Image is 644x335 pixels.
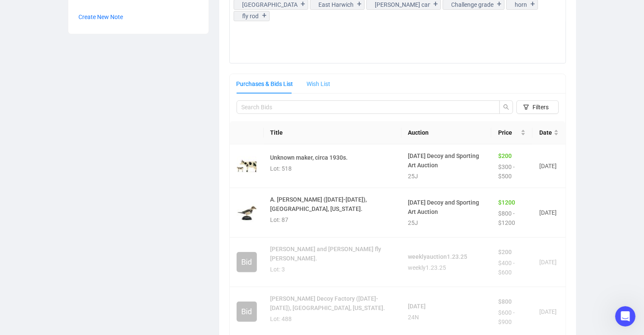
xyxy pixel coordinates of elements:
div: $800 - $1200 [498,209,526,227]
span: $ 800 [498,298,512,305]
span: [DATE] [539,308,557,315]
span: Bid [241,256,252,268]
div: Wish List [307,79,331,89]
a: Unknown maker, circa 1930s. [270,154,348,161]
th: Price [491,121,532,144]
h4: [DATE] [408,302,485,311]
h4: [DATE] Decoy and Sporting Art Auction [408,151,485,170]
span: Date [539,128,552,137]
a: A. [PERSON_NAME] ([DATE]-[DATE]), [GEOGRAPHIC_DATA], [US_STATE]. [270,196,367,212]
h4: weeklyauction1.23.25 [408,252,485,261]
p: Lot: 87 [270,215,289,224]
div: 25J [408,172,485,181]
div: $300 - $500 [498,162,526,181]
span: Bid [241,306,252,318]
span: $ 1200 [498,199,515,206]
span: search [503,104,509,110]
span: [DATE] [539,259,557,266]
div: fly rod [243,11,259,21]
div: 24N [408,313,485,322]
div: + [260,11,269,20]
div: $400 - $600 [498,258,526,277]
img: 518_1.jpg [237,156,256,176]
a: [PERSON_NAME] Decoy Factory ([DATE]-[DATE]), [GEOGRAPHIC_DATA], [US_STATE]. [270,295,385,311]
div: 25J [408,218,485,227]
input: Search Bids [242,102,488,112]
p: Lot: 488 [270,314,292,324]
a: [PERSON_NAME] and [PERSON_NAME] fly [PERSON_NAME]. [270,246,382,262]
button: Create New Note [78,10,124,24]
p: Lot: 518 [270,164,292,173]
th: Date [532,121,566,144]
div: $600 - $900 [498,308,526,327]
span: Create New Note [79,14,123,20]
span: $ 200 [498,152,512,159]
span: Filters [532,102,549,112]
button: Filters [516,100,559,114]
div: weekly1.23.25 [408,263,485,272]
span: filter [523,104,529,110]
span: [DATE] [539,209,557,216]
span: $ 200 [498,249,512,255]
div: Purchases & Bids List [237,79,293,89]
th: Title [264,121,401,144]
span: [DATE] [539,163,557,169]
span: Price [498,128,519,137]
p: Lot: 3 [270,265,285,274]
iframe: Intercom live chat [615,306,636,327]
img: 87_1.jpg [237,203,256,222]
h4: [DATE] Decoy and Sporting Art Auction [408,198,485,216]
th: Auction [401,121,492,144]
